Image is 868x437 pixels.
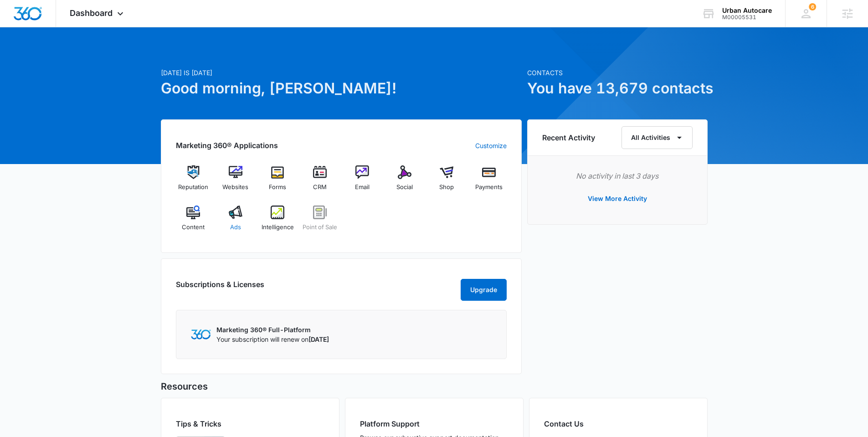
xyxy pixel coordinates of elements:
span: Websites [222,183,248,192]
h1: Good morning, [PERSON_NAME]! [161,77,522,99]
span: Payments [475,183,503,192]
a: Payments [472,165,507,198]
p: Marketing 360® Full-Platform [216,325,329,334]
a: Shop [429,165,464,198]
p: No activity in last 3 days [542,170,693,181]
h2: Platform Support [360,418,508,429]
span: 6 [809,3,816,10]
h1: You have 13,679 contacts [527,77,708,99]
a: Ads [218,206,253,238]
div: account name [722,7,772,14]
a: Intelligence [260,206,295,238]
span: Dashboard [70,8,113,18]
span: Intelligence [262,223,294,232]
div: notifications count [809,3,816,10]
a: Email [345,165,380,198]
a: Reputation [176,165,211,198]
span: Ads [230,223,241,232]
h5: Resources [161,380,708,393]
span: CRM [313,183,327,192]
a: Forms [260,165,295,198]
p: Your subscription will renew on [216,334,329,344]
h6: Recent Activity [542,132,595,143]
span: Shop [439,183,454,192]
a: Customize [475,141,507,150]
a: Point of Sale [303,206,338,238]
div: account id [722,14,772,21]
button: View More Activity [579,188,656,210]
img: Marketing 360 Logo [191,329,211,339]
h2: Marketing 360® Applications [176,140,278,151]
button: Upgrade [461,279,507,301]
p: [DATE] is [DATE] [161,68,522,77]
span: [DATE] [308,335,329,343]
a: Social [387,165,422,198]
span: Forms [269,183,286,192]
span: Reputation [178,183,208,192]
a: CRM [303,165,338,198]
span: Point of Sale [303,223,337,232]
a: Content [176,206,211,238]
span: Content [182,223,205,232]
span: Social [396,183,413,192]
span: Email [355,183,370,192]
button: All Activities [621,126,693,149]
h2: Tips & Tricks [176,418,324,429]
h2: Subscriptions & Licenses [176,279,264,297]
h2: Contact Us [544,418,693,429]
p: Contacts [527,68,708,77]
a: Websites [218,165,253,198]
